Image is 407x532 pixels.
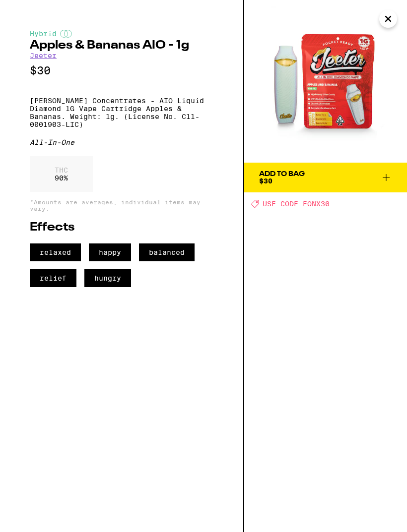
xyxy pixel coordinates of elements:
[30,40,213,52] h2: Apples & Bananas AIO - 1g
[55,166,68,174] p: THC
[89,243,131,261] span: happy
[6,7,71,15] span: Hi. Need any help?
[244,163,407,192] button: Add To Bag$30
[263,200,330,208] span: USE CODE EQNX30
[30,138,213,146] div: All-In-One
[84,269,131,287] span: hungry
[30,52,57,59] a: Jeeter
[30,30,213,38] div: Hybrid
[60,30,72,38] img: hybridColor.svg
[259,177,272,185] span: $30
[379,10,397,28] button: Close
[30,156,93,192] div: 90 %
[30,269,76,287] span: relief
[30,243,81,261] span: relaxed
[30,64,213,77] p: $30
[139,243,195,261] span: balanced
[30,222,213,234] h2: Effects
[30,199,213,212] p: *Amounts are averages, individual items may vary.
[30,97,213,128] p: [PERSON_NAME] Concentrates - AIO Liquid Diamond 1G Vape Cartridge Apples & Bananas. Weight: 1g. (...
[259,171,305,177] div: Add To Bag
